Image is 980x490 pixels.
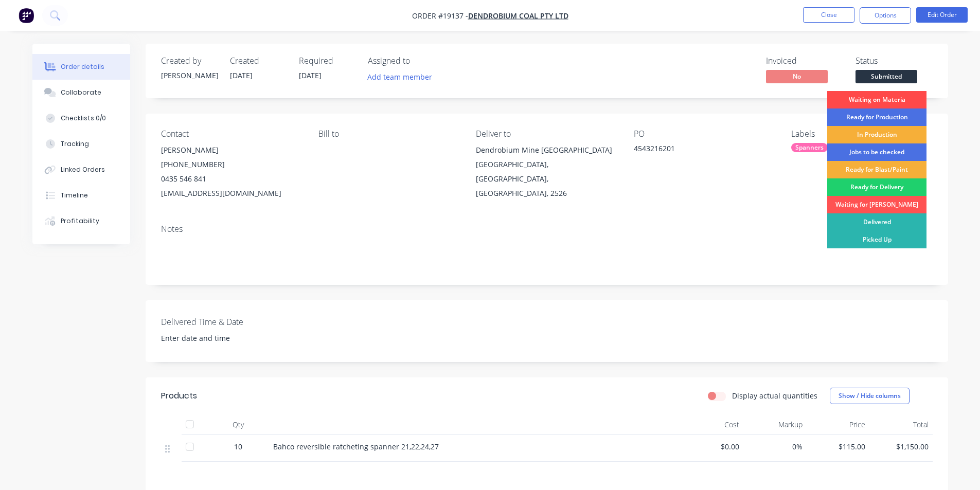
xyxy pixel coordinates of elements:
span: $1,150.00 [874,441,929,452]
div: [EMAIL_ADDRESS][DOMAIN_NAME] [161,186,302,201]
span: No [766,70,828,83]
button: Edit Order [916,7,968,23]
div: [PERSON_NAME] [161,70,218,81]
img: Factory [19,8,34,23]
input: Enter date and time [154,331,282,346]
div: Created [230,56,287,66]
span: $0.00 [685,441,740,452]
button: Add team member [362,70,437,84]
button: Add team member [368,70,438,84]
button: Profitability [32,208,130,234]
div: Cost [681,414,744,435]
button: Order details [32,54,130,80]
div: Qty [207,414,269,435]
div: Linked Orders [61,165,105,174]
label: Display actual quantities [732,390,817,401]
div: Deliver to [476,129,617,139]
div: Tracking [61,139,89,149]
button: Show / Hide columns [830,388,910,404]
button: Submitted [856,70,917,85]
div: Created by [161,56,218,66]
label: Delivered Time & Date [161,316,290,328]
div: Labels [791,129,932,139]
div: Jobs to be checked [827,143,926,161]
div: 0435 546 841 [161,172,302,186]
button: Options [860,7,911,24]
div: Assigned to [368,56,471,66]
div: Dendrobium Mine [GEOGRAPHIC_DATA] [476,143,617,157]
div: Invoiced [766,56,843,66]
div: Notes [161,224,933,234]
div: 4543216201 [634,143,762,157]
div: Waiting on Materia [827,91,926,108]
div: [PHONE_NUMBER] [161,157,302,172]
div: [PERSON_NAME] [161,143,302,157]
div: Products [161,390,197,402]
div: Total [869,414,933,435]
div: Required [299,56,355,66]
button: Close [803,7,854,23]
span: [DATE] [230,70,253,80]
div: Ready for Blast/Paint [827,161,926,178]
div: Price [807,414,870,435]
span: [DATE] [299,70,322,80]
div: Waiting for [PERSON_NAME] [827,196,926,213]
button: Linked Orders [32,157,130,183]
div: Order details [61,62,104,71]
div: Status [856,56,933,66]
a: Dendrobium Coal Pty Ltd [468,11,568,21]
div: Ready for Production [827,108,926,126]
div: Picked Up [827,231,926,248]
span: 0% [747,441,803,452]
span: Submitted [856,70,917,83]
div: Ready for Delivery [827,178,926,196]
span: $115.00 [811,441,866,452]
div: Timeline [61,191,88,200]
div: In Production [827,126,926,143]
div: Bill to [318,129,459,139]
div: Collaborate [61,88,101,97]
div: [GEOGRAPHIC_DATA], [GEOGRAPHIC_DATA], [GEOGRAPHIC_DATA], 2526 [476,157,617,201]
div: PO [634,129,775,139]
div: Delivered [827,213,926,231]
span: Order #19137 - [412,11,468,21]
div: Checklists 0/0 [61,114,106,123]
span: 10 [234,441,242,452]
div: [PERSON_NAME][PHONE_NUMBER]0435 546 841[EMAIL_ADDRESS][DOMAIN_NAME] [161,143,302,201]
button: Checklists 0/0 [32,105,130,131]
div: Markup [743,414,807,435]
span: Bahco reversible ratcheting spanner 21,22,24,27 [273,442,439,451]
div: Profitability [61,216,99,226]
button: Timeline [32,183,130,208]
button: Collaborate [32,80,130,105]
div: Spanners [791,143,828,152]
button: Tracking [32,131,130,157]
div: Contact [161,129,302,139]
div: Dendrobium Mine [GEOGRAPHIC_DATA][GEOGRAPHIC_DATA], [GEOGRAPHIC_DATA], [GEOGRAPHIC_DATA], 2526 [476,143,617,201]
